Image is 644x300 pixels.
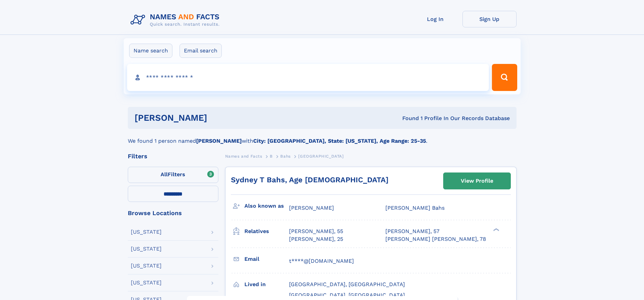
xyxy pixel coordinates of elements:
[253,138,426,144] b: City: [GEOGRAPHIC_DATA], State: [US_STATE], Age Range: 25-35
[462,11,517,27] a: Sign Up
[244,226,289,237] h3: Relatives
[270,152,273,160] a: B
[128,167,218,183] label: Filters
[289,205,334,211] span: [PERSON_NAME]
[305,115,510,122] div: Found 1 Profile In Our Records Database
[127,64,489,91] input: search input
[180,44,222,58] label: Email search
[280,152,290,160] a: Bahs
[161,171,168,178] span: All
[129,44,172,58] label: Name search
[244,253,289,265] h3: Email
[131,246,162,252] div: [US_STATE]
[128,210,218,216] div: Browse Locations
[289,281,405,287] span: [GEOGRAPHIC_DATA], [GEOGRAPHIC_DATA]
[385,205,445,211] span: [PERSON_NAME] Bahs
[270,154,273,159] span: B
[280,154,290,159] span: Bahs
[128,153,218,159] div: Filters
[444,173,510,189] a: View Profile
[131,263,162,269] div: [US_STATE]
[385,235,486,243] a: [PERSON_NAME] [PERSON_NAME], 78
[492,64,517,91] button: Search Button
[289,228,343,235] a: [PERSON_NAME], 55
[196,138,242,144] b: [PERSON_NAME]
[131,229,162,235] div: [US_STATE]
[461,173,493,189] div: View Profile
[231,176,388,184] a: Sydney T Bahs, Age [DEMOGRAPHIC_DATA]
[298,154,343,159] span: [GEOGRAPHIC_DATA]
[128,11,225,29] img: Logo Names and Facts
[385,228,439,235] a: [PERSON_NAME], 57
[128,129,517,145] div: We found 1 person named with .
[244,200,289,212] h3: Also known as
[225,152,262,160] a: Names and Facts
[492,228,500,232] div: ❯
[289,292,405,298] span: [GEOGRAPHIC_DATA], [GEOGRAPHIC_DATA]
[244,279,289,290] h3: Lived in
[135,114,305,122] h1: [PERSON_NAME]
[289,235,343,243] a: [PERSON_NAME], 25
[408,11,462,27] a: Log In
[131,280,162,285] div: [US_STATE]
